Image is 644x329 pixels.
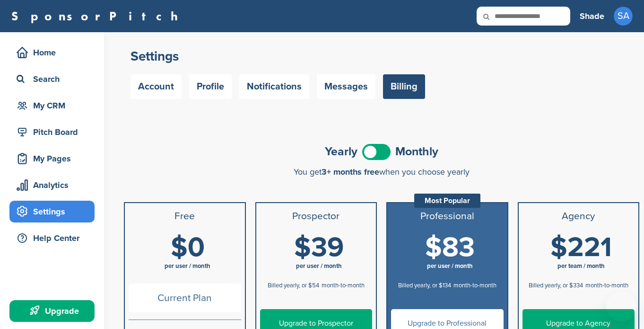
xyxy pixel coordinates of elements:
a: Profile [189,74,232,99]
div: My CRM [14,97,95,114]
a: My CRM [9,95,95,116]
h3: Agency [522,211,635,222]
div: Search [14,71,95,88]
h3: Free [129,211,241,222]
div: You get when you choose yearly [124,167,639,177]
span: Billed yearly, or $54 [268,282,319,289]
span: $0 [171,231,205,264]
span: per user / month [165,262,210,270]
a: Help Center [9,227,95,249]
span: Current Plan [129,284,241,312]
div: Help Center [14,230,95,247]
div: Most Popular [414,194,480,208]
div: My Pages [14,150,95,167]
a: Messages [317,74,375,99]
a: Notifications [239,74,309,99]
span: Billed yearly, or $134 [398,282,451,289]
div: Pitch Board [14,124,95,141]
a: Analytics [9,174,95,196]
span: month-to-month [585,282,628,289]
span: $221 [550,231,612,264]
a: Pitch Board [9,121,95,143]
span: Yearly [325,146,357,158]
a: Settings [9,201,95,222]
span: $39 [294,231,344,264]
span: month-to-month [322,282,365,289]
span: Monthly [395,146,438,158]
div: Home [14,44,95,61]
a: SponsorPitch [11,10,184,22]
span: $83 [425,231,475,264]
a: Home [9,42,95,63]
iframe: Button to launch messaging window [606,291,636,321]
span: SA [614,7,633,26]
span: per user / month [427,262,473,270]
span: per team / month [557,262,605,270]
a: Billing [383,74,425,99]
h3: Shade [580,9,604,23]
a: Search [9,68,95,90]
a: Shade [580,6,604,27]
span: Billed yearly, or $334 [529,282,583,289]
a: Upgrade [9,300,95,322]
div: Settings [14,203,95,220]
div: Analytics [14,177,95,194]
a: My Pages [9,148,95,169]
span: 3+ months free [322,167,379,177]
h3: Professional [391,211,504,222]
a: Account [131,74,182,99]
h2: Settings [131,48,633,65]
h3: Prospector [260,211,373,222]
span: per user / month [296,262,342,270]
div: Upgrade [14,302,95,320]
span: month-to-month [453,282,496,289]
